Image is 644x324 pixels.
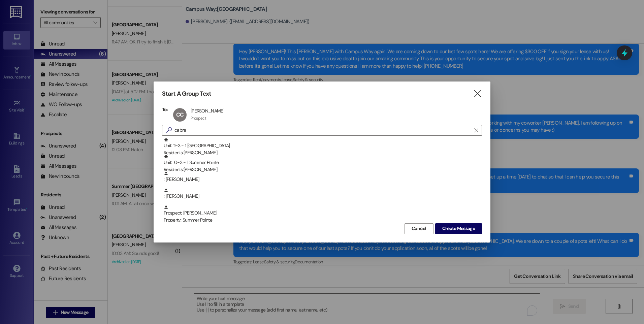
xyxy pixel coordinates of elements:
[164,171,482,183] div: : [PERSON_NAME]
[191,108,224,114] div: [PERSON_NAME]
[164,154,482,173] div: Unit: 10~3 - 1 Summer Pointe
[164,166,482,173] div: Residents: [PERSON_NAME]
[162,171,482,188] div: : [PERSON_NAME]
[162,154,482,171] div: Unit: 10~3 - 1 Summer PointeResidents:[PERSON_NAME]
[473,90,482,97] i: 
[162,137,482,154] div: Unit: 11~3 - 1 [GEOGRAPHIC_DATA]Residents:[PERSON_NAME]
[471,125,482,135] button: Clear text
[412,225,426,232] span: Cancel
[162,205,482,222] div: Prospect: [PERSON_NAME]Property: Summer Pointe
[164,217,482,224] div: Property: Summer Pointe
[174,126,471,135] input: Search for any contact or apartment
[162,106,168,112] h3: To:
[405,223,433,234] button: Cancel
[164,188,482,200] div: : [PERSON_NAME]
[442,225,475,232] span: Create Message
[162,188,482,205] div: : [PERSON_NAME]
[176,111,184,118] span: CC
[435,223,482,234] button: Create Message
[474,128,478,133] i: 
[164,127,174,134] i: 
[164,137,482,157] div: Unit: 11~3 - 1 [GEOGRAPHIC_DATA]
[164,149,482,156] div: Residents: [PERSON_NAME]
[191,116,206,121] div: Prospect
[162,90,211,98] h3: Start A Group Text
[164,205,482,224] div: Prospect: [PERSON_NAME]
